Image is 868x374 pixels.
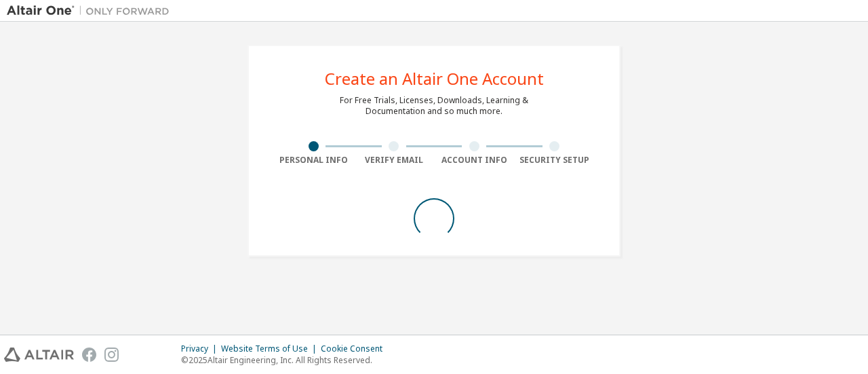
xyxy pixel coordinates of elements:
img: altair_logo.svg [4,348,74,362]
img: instagram.svg [104,348,119,362]
div: Privacy [181,343,221,354]
div: For Free Trials, Licenses, Downloads, Learning & Documentation and so much more. [340,95,528,117]
div: Create an Altair One Account [325,71,544,87]
p: © 2025 Altair Engineering, Inc. All Rights Reserved. [181,354,391,366]
div: Account Info [434,155,515,166]
div: Website Terms of Use [221,343,321,354]
div: Verify Email [354,155,435,166]
div: Personal Info [273,155,354,166]
img: Altair One [7,4,176,18]
img: facebook.svg [82,348,96,362]
div: Cookie Consent [321,343,391,354]
div: Security Setup [515,155,595,166]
